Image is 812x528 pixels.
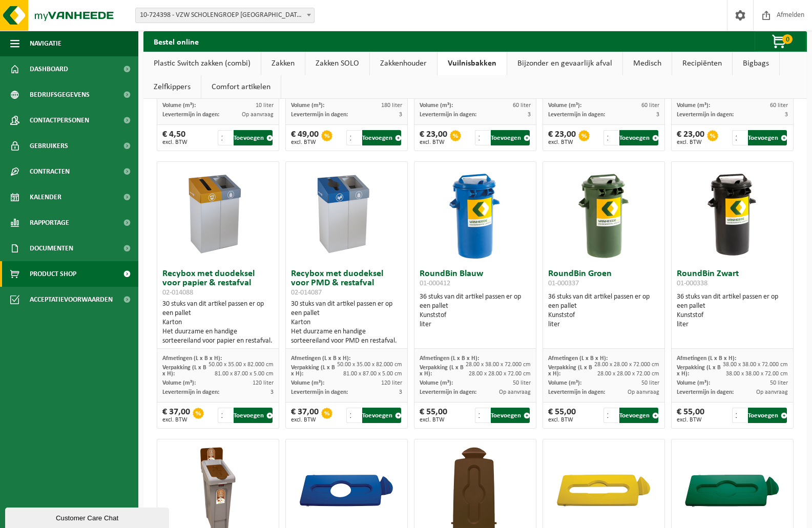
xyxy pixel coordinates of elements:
[594,362,659,368] span: 28.00 x 28.00 x 72.000 cm
[143,75,201,99] a: Zelfkippers
[30,287,113,312] span: Acceptatievoorwaarden
[548,320,659,329] div: liter
[420,355,479,362] span: Afmetingen (L x B x H):
[162,318,273,327] div: Karton
[162,130,188,145] div: € 4,50
[420,365,464,377] span: Verpakking (L x B x H):
[291,327,402,346] div: Het duurzame en handige sorteereiland voor PMD en restafval.
[30,108,89,133] span: Contactpersonen
[291,112,348,118] span: Levertermijn in dagen:
[30,184,61,210] span: Kalender
[499,389,531,395] span: Op aanvraag
[261,52,305,75] a: Zakken
[201,75,281,99] a: Comfort artikelen
[732,408,746,423] input: 1
[677,280,707,287] span: 01-000338
[548,365,592,377] span: Verpakking (L x B x H):
[162,139,188,145] span: excl. BTW
[162,102,196,109] span: Volume (m³):
[475,130,489,145] input: 1
[399,389,402,395] span: 3
[748,130,787,145] button: Toevoegen
[603,408,618,423] input: 1
[628,389,659,395] span: Op aanvraag
[782,34,793,44] span: 0
[291,289,322,297] span: 02-014087
[677,389,734,395] span: Levertermijn in dagen:
[420,102,453,109] span: Volume (m³):
[30,133,68,159] span: Gebruikers
[491,408,530,423] button: Toevoegen
[677,320,787,329] div: liter
[420,269,530,290] h3: RoundBin Blauw
[706,162,758,264] img: 01-000338
[399,112,402,118] span: 3
[362,130,401,145] button: Toevoegen
[548,380,581,386] span: Volume (m³):
[162,417,190,423] span: excl. BTW
[548,112,605,118] span: Levertermijn in dagen:
[162,389,219,395] span: Levertermijn in dagen:
[507,52,622,75] a: Bijzonder en gevaarlijk afval
[337,362,402,368] span: 50.00 x 35.00 x 82.000 cm
[420,417,447,423] span: excl. BTW
[619,130,658,145] button: Toevoegen
[677,292,787,329] div: 36 stuks van dit artikel passen er op een pallet
[770,380,788,386] span: 50 liter
[677,269,787,290] h3: RoundBin Zwart
[291,389,348,395] span: Levertermijn in dagen:
[755,31,806,52] button: 0
[234,408,273,423] button: Toevoegen
[143,31,209,51] h2: Bestel online
[291,355,350,362] span: Afmetingen (L x B x H):
[291,102,324,109] span: Volume (m³):
[162,300,273,346] div: 30 stuks van dit artikel passen er op een pallet
[162,380,196,386] span: Volume (m³):
[291,130,319,145] div: € 49,00
[548,408,576,423] div: € 55,00
[672,52,732,75] a: Recipiënten
[162,112,219,118] span: Levertermijn in dagen:
[291,269,402,297] h3: Recybox met duodeksel voor PMD & restafval
[597,371,659,377] span: 28.00 x 28.00 x 72.00 cm
[30,236,73,261] span: Documenten
[234,130,273,145] button: Toevoegen
[346,130,361,145] input: 1
[256,102,274,109] span: 10 liter
[305,52,369,75] a: Zakken SOLO
[343,371,402,377] span: 81.00 x 87.00 x 5.00 cm
[420,112,476,118] span: Levertermijn in dagen:
[641,380,659,386] span: 50 liter
[420,408,447,423] div: € 55,00
[209,362,274,368] span: 50.00 x 35.00 x 82.000 cm
[135,8,315,23] span: 10-724398 - VZW SCHOLENGROEP SINT-MICHIEL - VISO CAMPUS POLENPLEIN - ROESELARE
[619,408,658,423] button: Toevoegen
[30,82,90,108] span: Bedrijfsgegevens
[370,52,437,75] a: Zakkenhouder
[677,417,704,423] span: excl. BTW
[420,380,453,386] span: Volume (m³):
[677,380,710,386] span: Volume (m³):
[420,311,530,320] div: Kunststof
[30,31,61,56] span: Navigatie
[677,130,704,145] div: € 23,00
[291,300,402,346] div: 30 stuks van dit artikel passen er op een pallet
[677,102,710,109] span: Volume (m³):
[726,371,788,377] span: 38.00 x 38.00 x 72.00 cm
[295,162,398,264] img: 02-014087
[785,112,788,118] span: 3
[491,130,530,145] button: Toevoegen
[548,389,605,395] span: Levertermijn in dagen:
[30,261,76,287] span: Product Shop
[677,112,734,118] span: Levertermijn in dagen:
[362,408,401,423] button: Toevoegen
[548,102,581,109] span: Volume (m³):
[756,389,788,395] span: Op aanvraag
[420,139,447,145] span: excl. BTW
[253,380,274,386] span: 120 liter
[677,408,704,423] div: € 55,00
[548,139,576,145] span: excl. BTW
[381,102,402,109] span: 180 liter
[641,102,659,109] span: 60 liter
[513,102,531,109] span: 60 liter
